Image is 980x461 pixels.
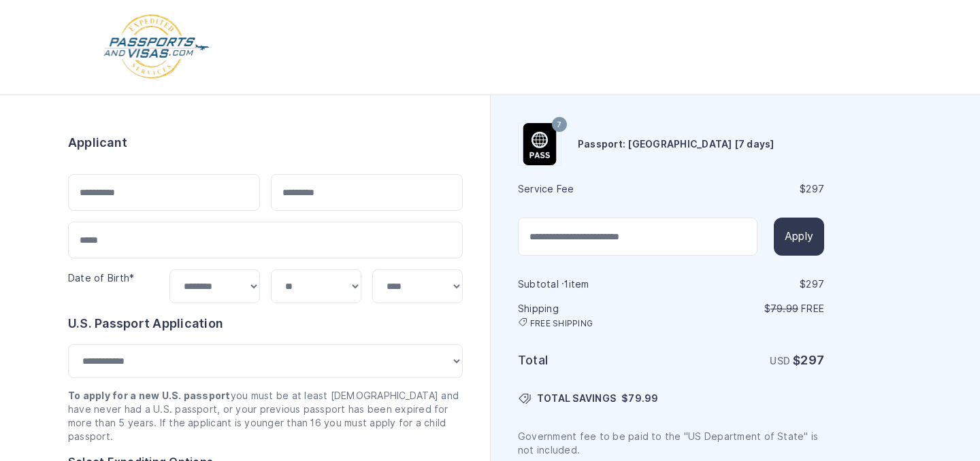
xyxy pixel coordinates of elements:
h6: Shipping [518,302,670,329]
span: FREE SHIPPING [530,318,593,329]
span: USD [770,356,790,366]
span: Free [801,303,824,314]
span: 297 [800,353,824,367]
h6: Applicant [68,133,127,152]
button: Apply [774,218,824,256]
div: $ [672,182,824,196]
p: $ [672,302,824,315]
img: Product Name [519,123,561,165]
h6: Total [518,351,670,370]
strong: To apply for a new U.S. passport [68,390,231,401]
div: $ [672,277,824,291]
span: 7 [557,116,561,134]
span: 79.99 [628,393,658,404]
img: Logo [102,14,210,81]
span: 297 [806,184,824,194]
h6: U.S. Passport Application [68,314,463,333]
strong: $ [793,353,824,367]
h6: Passport: [GEOGRAPHIC_DATA] [7 days] [578,137,774,151]
label: Date of Birth* [68,273,134,284]
h6: Service Fee [518,182,670,196]
h6: Subtotal · item [518,277,670,291]
p: Government fee to be paid to the "US Department of State" is not included. [518,430,824,457]
span: TOTAL SAVINGS [537,392,616,405]
span: 1 [564,279,568,290]
p: you must be at least [DEMOGRAPHIC_DATA] and have never had a U.S. passport, or your previous pass... [68,389,463,443]
span: $ [621,392,658,405]
span: 79.99 [770,303,798,314]
span: 297 [806,279,824,290]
